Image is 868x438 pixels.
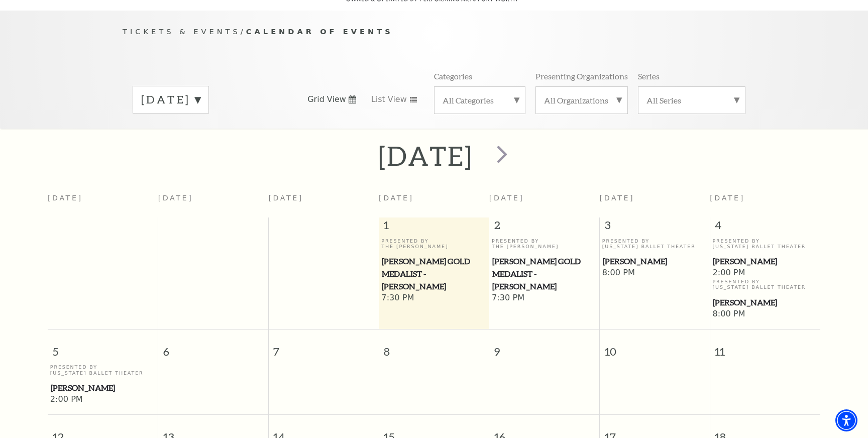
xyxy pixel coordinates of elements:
span: 7:30 PM [492,293,597,304]
span: 7:30 PM [381,293,486,304]
span: 10 [600,330,710,364]
span: [PERSON_NAME] [713,296,817,309]
span: [DATE] [489,194,524,202]
span: [PERSON_NAME] [603,255,707,268]
p: Presented By The [PERSON_NAME] [492,238,597,250]
label: All Organizations [544,95,619,105]
span: 7 [269,330,379,364]
p: Series [638,71,660,81]
p: Presenting Organizations [535,71,628,81]
span: 8:00 PM [712,309,818,320]
span: 8 [379,330,489,364]
span: [DATE] [379,194,414,202]
span: [PERSON_NAME] Gold Medalist - [PERSON_NAME] [492,255,596,292]
span: 5 [48,330,158,364]
div: Accessibility Menu [835,409,857,431]
span: 8:00 PM [602,268,707,279]
th: [DATE] [158,188,269,217]
span: [DATE] [600,194,635,202]
span: [PERSON_NAME] Gold Medalist - [PERSON_NAME] [382,255,486,292]
span: 6 [158,330,268,364]
p: Presented By The [PERSON_NAME] [381,238,486,250]
span: 4 [710,217,820,238]
label: All Series [646,95,737,105]
p: Categories [434,71,472,81]
p: Presented By [US_STATE] Ballet Theater [712,279,818,290]
th: [DATE] [48,188,158,217]
label: [DATE] [141,92,200,107]
span: 2 [489,217,599,238]
h2: [DATE] [378,140,473,172]
span: Calendar of Events [246,27,393,36]
p: Presented By [US_STATE] Ballet Theater [712,238,818,250]
p: Presented By [US_STATE] Ballet Theater [50,364,156,376]
span: 2:00 PM [50,394,156,405]
p: / [123,26,745,38]
span: Grid View [307,94,346,105]
span: 2:00 PM [712,268,818,279]
th: [DATE] [268,188,379,217]
span: [PERSON_NAME] [51,382,155,394]
span: 9 [489,330,599,364]
span: 1 [379,217,489,238]
span: List View [371,94,407,105]
p: Presented By [US_STATE] Ballet Theater [602,238,707,250]
span: Tickets & Events [123,27,241,36]
label: All Categories [443,95,517,105]
span: [DATE] [710,194,745,202]
span: 11 [710,330,820,364]
span: 3 [600,217,710,238]
button: next [483,138,519,174]
span: [PERSON_NAME] [713,255,817,268]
